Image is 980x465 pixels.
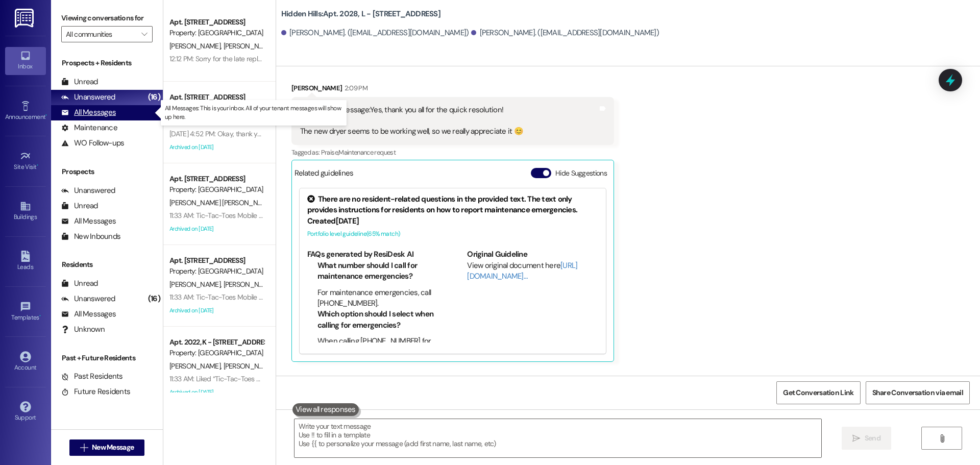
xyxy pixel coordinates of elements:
button: Get Conversation Link [776,381,860,404]
div: Apt. [STREET_ADDRESS] [169,92,264,103]
span: • [37,162,38,169]
div: Apt. 2022, K - [STREET_ADDRESS] [169,337,264,348]
div: (16) [145,291,163,307]
span: • [39,312,41,320]
input: All communities [66,26,136,42]
div: [PERSON_NAME]. ([EMAIL_ADDRESS][DOMAIN_NAME]) [281,28,469,38]
a: Buildings [5,198,46,225]
div: Prospects [51,166,163,177]
span: [PERSON_NAME] [PERSON_NAME] [169,198,276,207]
div: Unread [61,201,98,211]
b: Original Guideline [467,249,527,259]
div: View original document here [467,260,598,282]
i:  [141,30,147,38]
i:  [938,434,946,443]
div: Unanswered [61,92,115,103]
div: Unread [61,278,98,289]
li: What number should I call for maintenance emergencies? [317,260,438,282]
div: Unread [61,77,98,87]
b: FAQs generated by ResiDesk AI [307,249,413,259]
div: Property: [GEOGRAPHIC_DATA] [169,266,264,277]
span: Maintenance request [338,148,396,157]
div: Tagged as: [291,145,614,160]
div: Property: [GEOGRAPHIC_DATA] [169,184,264,195]
span: [PERSON_NAME] [223,41,274,51]
div: Created [DATE] [307,216,598,227]
label: Hide Suggestions [555,168,607,179]
div: Replied to a message:Yes, thank you all for the quick resolution! The new dryer seems to be worki... [300,105,523,137]
div: Archived on [DATE] [168,141,265,154]
li: When calling [PHONE_NUMBER] for emergencies, press #3 to leave a message for the on-call team. [317,336,438,369]
div: Archived on [DATE] [168,223,265,235]
div: All Messages [61,216,116,227]
li: Which option should I select when calling for emergencies? [317,309,438,331]
div: [PERSON_NAME]. ([EMAIL_ADDRESS][DOMAIN_NAME]) [471,28,659,38]
a: [URL][DOMAIN_NAME]… [467,260,577,281]
span: [PERSON_NAME] [169,361,224,371]
div: Apt. [STREET_ADDRESS] [169,255,264,266]
label: Viewing conversations for [61,10,153,26]
i:  [852,434,860,443]
div: Archived on [DATE] [168,386,265,399]
div: Portfolio level guideline ( 65 % match) [307,229,598,239]
p: All Messages: This is your inbox. All of your tenant messages will show up here. [165,104,342,121]
i:  [80,444,88,452]
div: There are no resident-related questions in the provided text. The text only provides instructions... [307,194,598,216]
div: Property: [GEOGRAPHIC_DATA] [169,348,264,358]
a: Leads [5,248,46,275]
div: 2:09 PM [342,83,367,93]
img: ResiDesk Logo [15,9,36,28]
div: Unanswered [61,293,115,304]
span: Praise , [321,148,338,157]
div: Unknown [61,324,105,335]
button: Share Conversation via email [866,381,970,404]
div: Prospects + Residents [51,58,163,68]
div: (16) [145,89,163,105]
div: New Inbounds [61,231,120,242]
div: Archived on [DATE] [168,304,265,317]
div: Past Residents [61,371,123,382]
a: Support [5,398,46,426]
span: [PERSON_NAME] [223,361,277,371]
button: Send [842,427,891,450]
span: [PERSON_NAME] [169,280,224,289]
b: Hidden Hills: Apt. 2028, L - [STREET_ADDRESS] [281,9,440,19]
div: Apt. [STREET_ADDRESS] [169,174,264,184]
div: WO Follow-ups [61,138,124,149]
div: Past + Future Residents [51,353,163,363]
div: Related guidelines [295,168,354,183]
span: Send [865,433,880,444]
a: Inbox [5,47,46,75]
div: Apt. [STREET_ADDRESS] [169,17,264,28]
a: Site Visit • [5,148,46,175]
span: [PERSON_NAME] [223,280,274,289]
span: Share Conversation via email [872,387,963,398]
div: Future Residents [61,386,130,397]
div: Maintenance [61,123,117,133]
a: Account [5,348,46,376]
div: Residents [51,259,163,270]
span: New Message [92,442,134,453]
div: All Messages [61,309,116,320]
button: New Message [69,439,145,456]
a: Templates • [5,298,46,326]
div: Unanswered [61,185,115,196]
div: All Messages [61,107,116,118]
div: [DATE] 4:52 PM: Okay, thank you! [169,129,266,138]
span: Get Conversation Link [783,387,853,398]
span: • [45,112,47,119]
div: [PERSON_NAME] [291,83,614,97]
div: Property: [GEOGRAPHIC_DATA] [169,28,264,38]
li: For maintenance emergencies, call [PHONE_NUMBER]. [317,287,438,309]
span: [PERSON_NAME] [169,41,224,51]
